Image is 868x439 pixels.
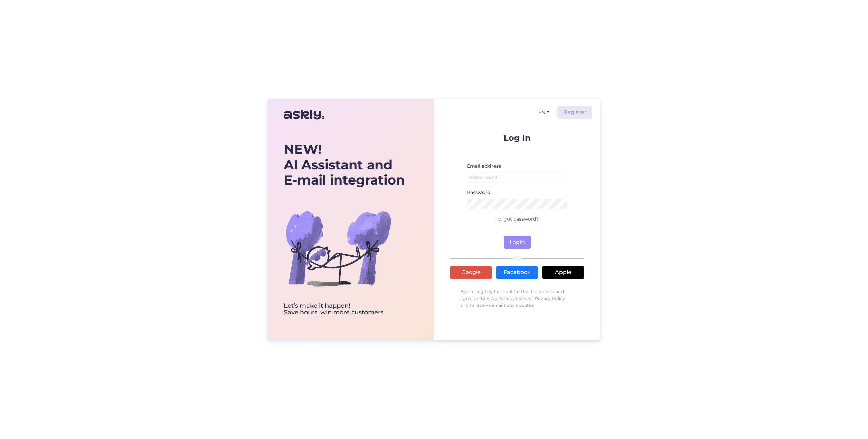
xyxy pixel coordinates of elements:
span: OR [512,256,522,261]
label: Password [467,189,491,196]
a: Google [450,266,492,279]
a: Facebook [496,266,538,279]
a: Askly Terms of Service [487,296,534,301]
p: By clicking Log In, I confirm that I have read and agree to the , , and to receive emails and upd... [450,285,584,312]
a: Apple [542,266,584,279]
div: Let’s make it happen! Save hours, win more customers. [284,303,405,316]
input: Enter email [467,172,567,183]
button: EN [536,108,552,117]
img: Askly [284,107,324,123]
b: NEW! [284,141,322,157]
button: Login [504,236,531,249]
div: AI Assistant and E-mail integration [284,141,405,188]
label: Email address [467,163,501,170]
a: Register [557,106,592,119]
img: bg-askly [284,194,392,303]
p: Log In [450,134,584,142]
a: Privacy Policy [535,296,565,301]
a: Forgot password? [495,216,539,222]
